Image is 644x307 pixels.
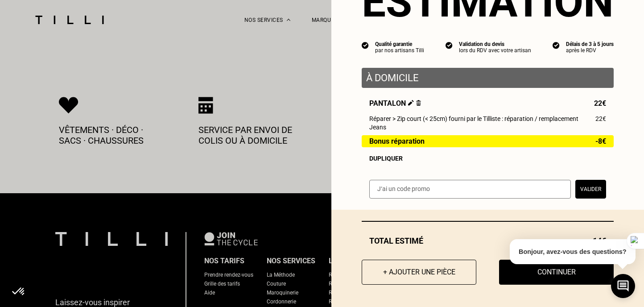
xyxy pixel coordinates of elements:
[369,99,421,108] span: Pantalon
[595,137,606,145] span: -8€
[566,41,614,47] div: Délais de 3 à 5 jours
[566,47,614,54] div: après le RDV
[446,41,453,49] img: icon list info
[375,41,424,47] div: Qualité garantie
[369,180,571,199] input: J‘ai un code promo
[459,47,531,54] div: lors du RDV avec votre artisan
[362,260,476,285] button: + Ajouter une pièce
[416,100,421,106] img: Supprimer
[369,115,578,122] span: Réparer > Zip court (< 25cm) fourni par le Tilliste : réparation / remplacement
[595,115,606,122] span: 22€
[499,260,614,285] button: Continuer
[369,155,606,162] div: Dupliquer
[553,41,560,49] img: icon list info
[362,41,369,49] img: icon list info
[362,236,614,245] div: Total estimé
[510,239,636,264] p: Bonjour, avez-vous des questions?
[369,137,425,145] span: Bonus réparation
[369,124,386,131] span: Jeans
[459,41,531,47] div: Validation du devis
[594,99,606,108] span: 22€
[375,47,424,54] div: par nos artisans Tilli
[366,72,609,83] p: À domicile
[408,100,414,106] img: Éditer
[575,180,606,199] button: Valider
